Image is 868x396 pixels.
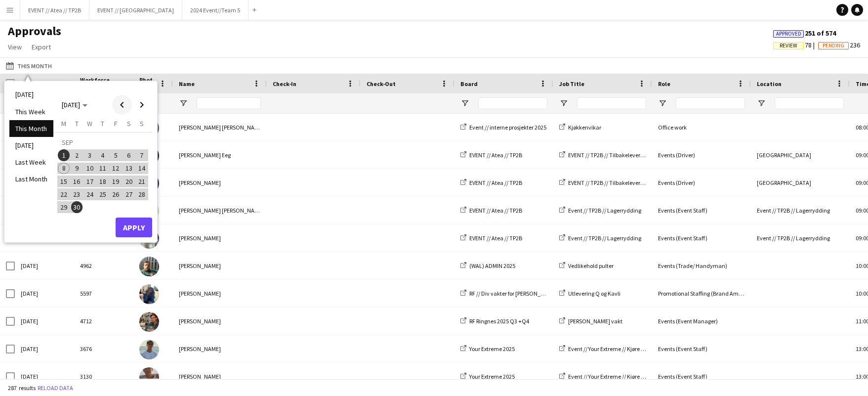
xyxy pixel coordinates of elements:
button: 26-09-2025 [109,188,122,201]
span: Name [179,80,195,88]
span: 4 [97,149,109,161]
span: Workforce ID [80,76,116,91]
div: [PERSON_NAME] [173,280,267,307]
input: Location Filter Input [775,97,844,109]
button: 14-09-2025 [135,162,148,175]
button: 10-09-2025 [83,162,96,175]
button: 20-09-2025 [122,175,135,188]
span: S [127,119,131,128]
button: 08-09-2025 [57,162,70,175]
a: EVENT // Atea // TP2B [460,207,522,214]
a: Vedlikehold pulter [559,262,614,269]
span: View [8,43,22,51]
button: EVENT // [GEOGRAPHIC_DATA] [89,0,182,20]
button: Choose month and year [58,96,91,114]
button: 15-09-2025 [57,175,70,188]
a: EVENT // Atea // TP2B [460,234,522,242]
span: RF Ringnes 2025 Q3 +Q4 [469,317,529,325]
span: Event // TP2B // Lagerrydding [568,207,641,214]
button: 18-09-2025 [96,175,109,188]
button: 04-09-2025 [96,149,109,162]
td: SEP [57,136,148,149]
button: 30-09-2025 [70,201,83,214]
img: Fredrik Bronken Næss [139,340,159,359]
button: 2024 Event//Team 5 [182,0,248,20]
span: F [114,119,118,128]
div: [PERSON_NAME] [PERSON_NAME] [173,197,267,224]
div: Office work [652,114,751,141]
span: 27 [123,188,135,200]
img: Charlie Thomassen [139,367,159,387]
div: 3676 [74,335,133,362]
li: This Week [9,103,53,120]
button: 07-09-2025 [135,149,148,162]
div: 3130 [74,363,133,390]
span: Photo [139,76,155,91]
a: Your Extreme 2025 [460,373,515,380]
input: Role Filter Input [676,97,745,109]
span: Kjøkkenvikar [568,124,601,131]
span: 236 [818,41,860,49]
a: Event // TP2B // Lagerrydding [559,207,641,214]
span: 13 [123,163,135,175]
span: Approved [776,31,801,37]
span: Board [460,80,478,88]
span: M [61,119,66,128]
span: 16 [71,176,83,187]
span: Location [757,80,782,88]
div: [DATE] [15,252,74,279]
span: Role [658,80,670,88]
li: [DATE] [9,86,53,103]
button: 27-09-2025 [122,188,135,201]
span: EVENT // Atea // TP2B [469,234,522,242]
span: Event // interne prosjekter 2025 [469,124,546,131]
span: Vedlikehold pulter [568,262,614,269]
span: Event // Your Extreme // Kjøre [GEOGRAPHIC_DATA]-[GEOGRAPHIC_DATA] [568,345,751,352]
button: 19-09-2025 [109,175,122,188]
a: Kjøkkenvikar [559,124,601,131]
span: 23 [71,188,83,200]
button: 17-09-2025 [83,175,96,188]
span: Export [32,43,51,51]
span: T [101,119,104,128]
button: Reload data [36,383,75,394]
a: Event // Your Extreme // Kjøre [GEOGRAPHIC_DATA]-[GEOGRAPHIC_DATA] [559,345,751,352]
li: Last Week [9,154,53,171]
span: Review [780,43,797,49]
div: [DATE] [15,308,74,335]
div: Events (Event Manager) [652,308,751,335]
span: 19 [110,176,122,187]
input: Name Filter Input [197,97,261,109]
button: 11-09-2025 [96,162,109,175]
div: [PERSON_NAME] [173,252,267,279]
img: Wilmer Borgnes [139,312,159,332]
div: Events (Event Staff) [652,335,751,362]
span: 29 [58,201,70,213]
span: Event // TP2B // Lagerrydding [568,234,641,242]
span: 9 [71,163,83,175]
div: [DATE] [15,335,74,362]
div: [DATE] [15,280,74,307]
span: 10 [84,163,96,175]
button: Open Filter Menu [559,99,568,108]
div: Promotional Staffing (Brand Ambassadors) [652,280,751,307]
div: [PERSON_NAME] [173,169,267,196]
span: 24 [84,188,96,200]
span: Check-Out [367,80,396,88]
span: 6 [123,149,135,161]
span: W [87,119,92,128]
span: 78 [773,41,818,49]
span: 26 [110,188,122,200]
div: [PERSON_NAME] [173,363,267,390]
a: View [4,41,26,53]
div: [PERSON_NAME] [PERSON_NAME] [173,114,267,141]
span: EVENT // TP2B // Tilbakelevering for Ole [568,151,665,159]
div: Events (Driver) [652,141,751,169]
span: Your Extreme 2025 [469,345,515,352]
div: Events (Event Staff) [652,197,751,224]
span: [PERSON_NAME] vakt [568,317,622,325]
img: Marian Ilmi [139,284,159,304]
button: Apply [116,218,152,237]
button: 06-09-2025 [122,149,135,162]
span: 14 [136,163,148,175]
